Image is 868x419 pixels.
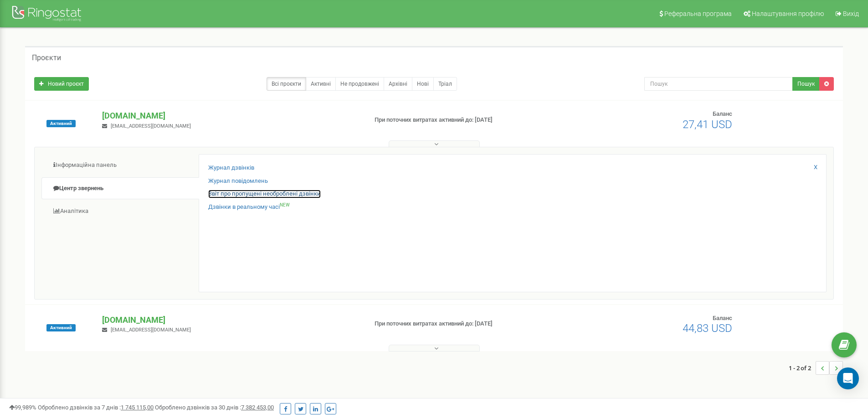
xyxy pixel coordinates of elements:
nav: ... [789,352,843,384]
sup: NEW [280,202,290,207]
a: Інформаційна панель [41,154,199,176]
a: Не продовжені [335,77,384,91]
a: Аналiтика [41,200,199,222]
span: [EMAIL_ADDRESS][DOMAIN_NAME] [111,327,191,333]
span: 1 - 2 of 2 [789,361,816,375]
a: Тріал [433,77,457,91]
span: Активний [46,324,76,331]
span: Оброблено дзвінків за 30 днів : [155,404,274,411]
span: Баланс [713,110,732,117]
span: Баланс [713,315,732,321]
h5: Проєкти [32,54,61,62]
span: Налаштування профілю [752,10,824,17]
a: X [814,163,817,172]
p: [DOMAIN_NAME] [102,110,360,122]
span: 99,989% [9,404,36,411]
p: При поточних витратах активний до: [DATE] [375,116,564,124]
p: При поточних витратах активний до: [DATE] [375,320,564,328]
u: 7 382 453,00 [241,404,274,411]
a: Новий проєкт [34,77,89,91]
p: [DOMAIN_NAME] [102,314,360,326]
span: 27,41 USD [683,118,732,131]
span: 44,83 USD [683,322,732,335]
input: Пошук [644,77,793,91]
a: Журнал дзвінків [208,164,254,172]
a: Всі проєкти [267,77,306,91]
div: Open Intercom Messenger [837,367,859,389]
a: Дзвінки в реальному часіNEW [208,203,290,212]
a: Журнал повідомлень [208,177,268,186]
a: Активні [306,77,336,91]
span: Вихід [843,10,859,17]
span: [EMAIL_ADDRESS][DOMAIN_NAME] [111,123,191,129]
span: Оброблено дзвінків за 7 днів : [38,404,154,411]
a: Центр звернень [41,177,199,200]
span: Активний [46,120,76,127]
a: Звіт про пропущені необроблені дзвінки [208,190,321,198]
button: Пошук [792,77,820,91]
span: Реферальна програма [664,10,732,17]
a: Архівні [384,77,412,91]
u: 1 745 115,00 [121,404,154,411]
a: Нові [412,77,434,91]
